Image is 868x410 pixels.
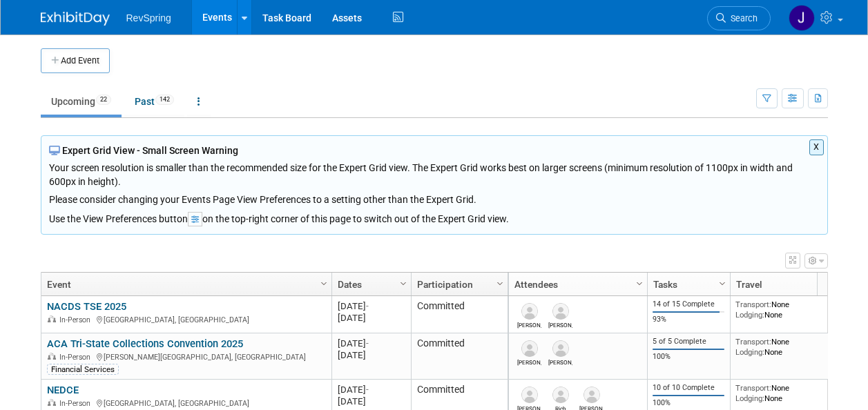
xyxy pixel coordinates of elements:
button: Add Event [41,48,110,73]
div: [DATE] [338,312,405,324]
a: NEDCE [47,384,79,396]
img: In-Person Event [48,399,56,406]
img: Bob Duggan [521,387,538,403]
img: Steve Donohue [521,303,538,320]
img: ExhibitDay [41,12,110,26]
img: Jill Mooberry [789,5,815,31]
div: [DATE] [338,384,405,396]
span: Transport: [735,383,771,393]
div: 100% [653,398,724,408]
div: 100% [653,352,724,362]
div: 93% [653,315,724,324]
span: Column Settings [494,278,505,289]
span: In-Person [59,399,95,408]
img: Marti Anderson [521,340,538,357]
div: [DATE] [338,300,405,312]
div: [GEOGRAPHIC_DATA], [GEOGRAPHIC_DATA] [47,313,325,325]
span: RevSpring [126,12,171,23]
span: Lodging: [735,393,764,403]
a: Column Settings [632,273,647,293]
div: [DATE] [338,349,405,361]
a: Column Settings [715,273,730,293]
button: X [809,139,824,155]
div: 14 of 15 Complete [653,300,724,309]
a: Tasks [653,273,721,296]
div: [DATE] [338,396,405,407]
div: Expert Grid View - Small Screen Warning [49,144,820,157]
span: Lodging: [735,347,764,357]
div: Marti Anderson [517,357,541,366]
span: - [366,384,369,395]
div: Financial Services [47,364,119,375]
span: Column Settings [398,278,409,289]
a: Column Settings [316,273,331,293]
a: Upcoming22 [41,88,122,115]
a: Event [47,273,322,296]
span: 142 [155,95,174,105]
div: None None [735,337,835,357]
a: Column Settings [492,273,508,293]
div: None None [735,383,835,403]
div: Bob Darby [548,357,572,366]
a: Dates [338,273,402,296]
div: 5 of 5 Complete [653,337,724,346]
img: In-Person Event [48,315,56,322]
div: 10 of 10 Complete [653,383,724,393]
span: 22 [96,95,111,105]
span: - [366,338,369,349]
img: Bob Darby [584,387,600,403]
a: Search [707,6,771,30]
a: NACDS TSE 2025 [47,300,126,313]
div: Amy Coates [548,320,572,329]
a: Attendees [514,273,638,296]
div: [GEOGRAPHIC_DATA], [GEOGRAPHIC_DATA] [47,397,325,409]
td: Committed [411,333,508,380]
div: Your screen resolution is smaller than the recommended size for the Expert Grid view. The Expert ... [49,157,820,206]
div: Steve Donohue [517,320,541,329]
a: Past142 [124,88,184,115]
div: Please consider changing your Events Page View Preferences to a setting other than the Expert Grid. [49,188,820,206]
img: In-Person Event [48,353,56,360]
span: Column Settings [318,278,329,289]
span: - [366,301,369,311]
img: Bob Darby [552,340,569,357]
a: Travel [736,273,831,296]
a: Column Settings [396,273,411,293]
div: [DATE] [338,338,405,349]
span: Lodging: [735,310,764,320]
span: Transport: [735,300,771,309]
span: Column Settings [634,278,645,289]
img: Rich Schlegel [552,387,569,403]
div: Use the View Preferences button on the top-right corner of this page to switch out of the Expert ... [49,206,820,226]
a: ACA Tri-State Collections Convention 2025 [47,338,243,350]
img: Amy Coates [552,303,569,320]
span: In-Person [59,353,95,362]
span: Transport: [735,337,771,346]
span: In-Person [59,315,95,324]
div: [PERSON_NAME][GEOGRAPHIC_DATA], [GEOGRAPHIC_DATA] [47,351,325,362]
div: None None [735,300,835,320]
span: Search [726,13,758,23]
span: Column Settings [717,278,728,289]
a: Participation [417,273,499,296]
td: Committed [411,296,508,333]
